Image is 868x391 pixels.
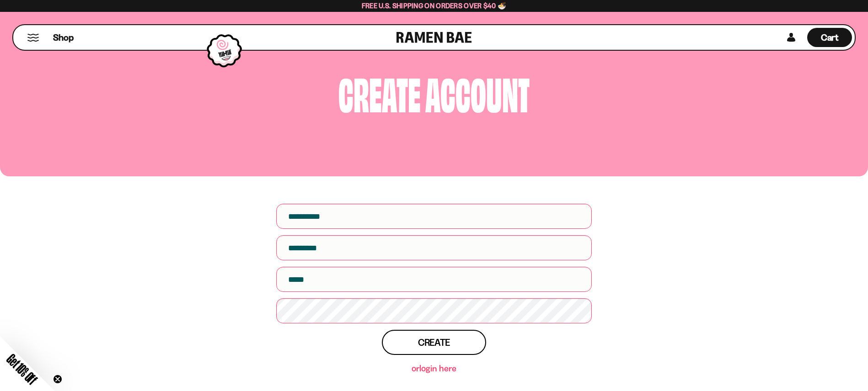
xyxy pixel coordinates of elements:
[7,71,861,112] h2: Create account
[419,364,456,374] a: login here
[53,28,74,47] a: Shop
[4,351,40,387] span: Get 10% Off
[362,1,507,10] span: Free U.S. Shipping on Orders over $40 🍜
[382,330,486,355] button: Create
[53,375,62,384] button: Close teaser
[53,32,74,44] span: Shop
[418,338,450,347] span: Create
[27,34,39,42] button: Mobile Menu Trigger
[807,25,852,50] a: Cart
[821,32,839,43] span: Cart
[412,364,456,374] div: or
